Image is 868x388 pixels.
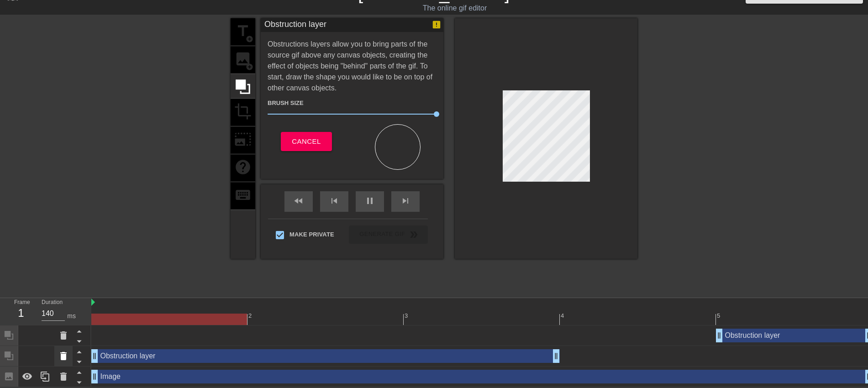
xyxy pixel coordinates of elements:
[264,18,326,32] div: Obstruction layer
[268,99,304,108] label: Brush Size
[294,3,616,14] div: The online gif editor
[400,195,411,206] span: skip_next
[293,195,304,206] span: fast_rewind
[292,136,321,147] span: Cancel
[42,300,63,305] label: Duration
[90,372,99,381] span: drag_handle
[268,39,437,170] div: Obstructions layers allow you to bring parts of the source gif above any canvas objects, creating...
[715,331,724,340] span: drag_handle
[248,311,253,320] div: 2
[405,311,410,320] div: 3
[7,298,35,325] div: Frame
[561,311,566,320] div: 4
[552,351,561,361] span: drag_handle
[364,195,375,206] span: pause
[14,305,28,321] div: 1
[289,230,334,239] span: Make Private
[67,311,76,321] div: ms
[281,132,331,151] button: Cancel
[717,311,722,320] div: 5
[329,195,340,206] span: skip_previous
[90,351,99,361] span: drag_handle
